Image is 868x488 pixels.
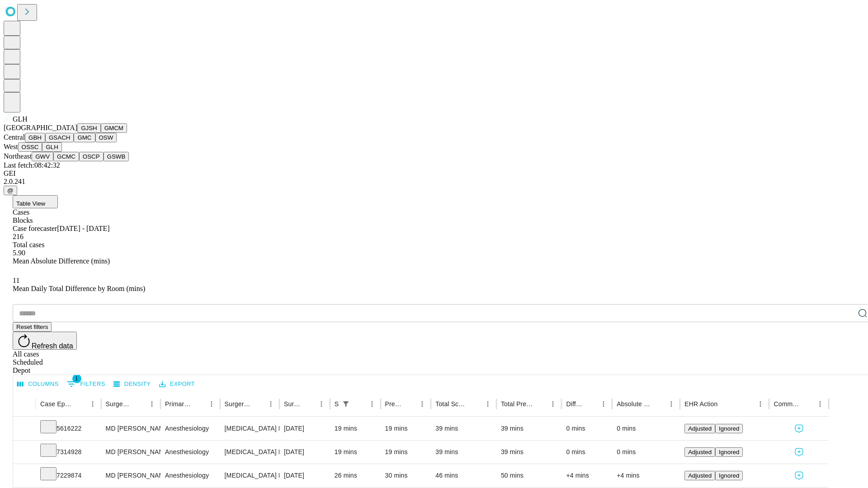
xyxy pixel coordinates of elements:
div: Difference [566,400,584,408]
div: Anesthesiology [165,417,215,440]
button: GSACH [45,133,74,142]
button: OSSC [18,142,42,152]
span: Ignored [719,449,739,455]
button: GLH [42,142,61,152]
div: Scheduled In Room Duration [335,400,339,408]
span: Total cases [13,241,44,249]
span: 11 [13,277,19,284]
span: Case forecaster [13,225,57,232]
div: Absolute Difference [617,400,651,408]
div: Case Epic Id [40,400,73,408]
button: GBH [25,133,45,142]
span: Northeast [4,152,32,160]
div: +4 mins [566,464,608,487]
div: 0 mins [566,441,608,464]
button: Sort [469,398,481,410]
button: Expand [18,421,31,437]
button: Show filters [340,398,352,410]
div: 0 mins [617,441,675,464]
div: 1 active filter [340,398,352,410]
span: Ignored [719,425,739,432]
div: Anesthesiology [165,441,215,464]
div: 39 mins [435,417,492,440]
button: Menu [146,398,158,410]
button: Sort [718,398,731,410]
div: [DATE] [284,464,325,487]
div: Surgery Date [284,400,302,408]
span: 5.90 [13,249,25,257]
button: Sort [193,398,205,410]
div: 26 mins [335,464,376,487]
div: 46 mins [435,464,492,487]
div: MD [PERSON_NAME] [106,417,156,440]
button: Menu [416,398,429,410]
button: Sort [403,398,416,410]
button: Reset filters [13,322,52,332]
button: Expand [18,445,31,460]
button: Menu [754,398,767,410]
button: Select columns [15,377,61,391]
div: [DATE] [284,417,325,440]
div: 19 mins [335,441,376,464]
span: GLH [13,115,28,123]
div: Comments [774,400,800,408]
button: Sort [585,398,597,410]
span: Refresh data [32,342,73,350]
button: Menu [547,398,559,410]
div: GEI [4,169,864,178]
div: 30 mins [385,464,427,487]
button: Adjusted [684,447,715,457]
div: 50 mins [501,464,557,487]
div: 2.0.241 [4,178,864,186]
button: Sort [74,398,86,410]
button: GWV [32,152,53,161]
div: MD [PERSON_NAME] [106,441,156,464]
div: 19 mins [335,417,376,440]
span: Mean Daily Total Difference by Room (mins) [13,285,145,292]
div: EHR Action [684,400,717,408]
button: GMC [74,133,95,142]
button: OSW [95,133,117,142]
div: 0 mins [566,417,608,440]
button: Menu [366,398,378,410]
div: Primary Service [165,400,191,408]
button: Menu [481,398,494,410]
div: [MEDICAL_DATA] FLEXIBLE PROXIMAL DIAGNOSTIC [225,441,275,464]
button: Adjusted [684,471,715,480]
button: Sort [652,398,665,410]
button: GMCM [101,123,127,133]
div: [MEDICAL_DATA] FLEXIBLE PROXIMAL DIAGNOSTIC [225,417,275,440]
button: Export [157,377,197,391]
div: 5616222 [40,417,97,440]
div: 19 mins [385,417,427,440]
span: Table View [16,200,45,207]
div: [MEDICAL_DATA] FLEXIBLE PROXIMAL DIAGNOSTIC [225,464,275,487]
button: Sort [252,398,264,410]
div: Anesthesiology [165,464,215,487]
div: Surgeon Name [106,400,132,408]
button: Menu [86,398,99,410]
button: Menu [315,398,328,410]
span: Last fetch: 08:42:32 [4,161,60,169]
button: GCMC [53,152,79,161]
button: Sort [133,398,146,410]
span: Adjusted [688,449,712,455]
button: GSWB [104,152,129,161]
div: 7314928 [40,441,97,464]
span: [GEOGRAPHIC_DATA] [4,124,77,131]
div: Surgery Name [225,400,251,408]
button: Adjusted [684,424,715,433]
span: Central [4,133,25,141]
span: Mean Absolute Difference (mins) [13,257,110,265]
button: Ignored [715,471,743,480]
span: [DATE] - [DATE] [57,225,109,232]
button: Table View [13,195,58,208]
button: Sort [534,398,547,410]
button: Ignored [715,424,743,433]
button: Expand [18,468,31,484]
div: Total Scheduled Duration [435,400,468,408]
button: Sort [801,398,814,410]
div: 39 mins [501,417,557,440]
div: 7229874 [40,464,97,487]
div: [DATE] [284,441,325,464]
